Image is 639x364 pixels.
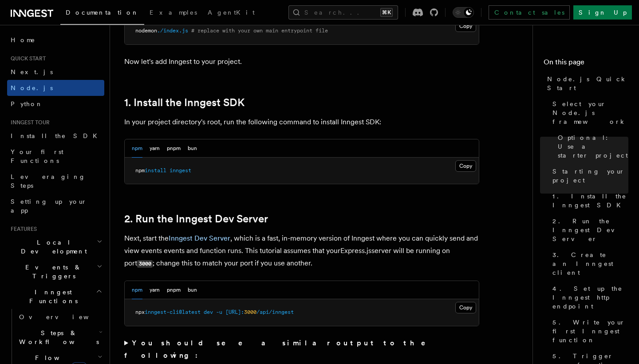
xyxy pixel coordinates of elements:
p: Now let's add Inngest to your project. [124,55,479,68]
a: Home [7,32,104,48]
span: Steps & Workflows [16,328,99,346]
span: Events & Triggers [7,263,97,281]
span: Setting up your app [11,198,87,214]
span: Install the SDK [11,132,103,139]
button: Inngest Functions [7,284,104,309]
kbd: ⌘K [380,8,393,17]
a: Starting your project [549,163,628,188]
button: Steps & Workflows [16,325,104,350]
a: 1. Install the Inngest SDK [549,188,628,213]
button: bun [188,281,197,299]
span: Node.js Quick Start [547,75,628,92]
a: Examples [144,3,202,24]
span: Inngest tour [7,119,50,126]
span: # replace with your own main entrypoint file [191,28,328,34]
a: Install the SDK [7,128,104,144]
button: npm [132,281,142,299]
span: Overview [19,313,110,320]
a: Overview [16,309,104,325]
span: 2. Run the Inngest Dev Server [552,217,628,243]
span: AgentKit [208,9,255,16]
span: Local Development [7,238,97,256]
strong: You should see a similar output to the following: [124,339,438,360]
span: 3. Create an Inngest client [552,250,628,277]
a: 1. Install the Inngest SDK [124,96,245,109]
a: 2. Run the Inngest Dev Server [124,213,268,225]
span: Documentation [66,9,139,16]
span: Inngest Functions [7,288,96,305]
span: 1. Install the Inngest SDK [552,192,628,210]
span: npm [135,167,145,174]
button: Copy [455,160,476,172]
span: Node.js [11,84,53,91]
a: Leveraging Steps [7,169,104,194]
button: bun [188,139,197,158]
p: In your project directory's root, run the following command to install Inngest SDK: [124,116,479,128]
span: Leveraging Steps [11,173,86,189]
a: 3. Create an Inngest client [549,247,628,281]
span: inngest [170,167,191,174]
button: yarn [150,281,160,299]
a: Node.js Quick Start [544,71,628,96]
a: 2. Run the Inngest Dev Server [549,213,628,247]
button: yarn [150,139,160,158]
span: 3000 [244,309,256,315]
a: Select your Node.js framework [549,96,628,130]
span: Home [11,36,35,44]
button: Copy [455,20,476,32]
span: [URL]: [225,309,244,315]
p: Next, start the , which is a fast, in-memory version of Inngest where you can quickly send and vi... [124,232,479,270]
span: nodemon [135,28,157,34]
button: Search...⌘K [288,5,398,20]
span: Features [7,226,37,233]
button: pnpm [167,139,181,158]
span: Optional: Use a starter project [558,133,628,160]
span: Python [11,100,43,107]
span: /api/inngest [256,309,294,315]
span: Next.js [11,68,53,75]
span: Your first Functions [11,148,63,164]
a: AgentKit [202,3,260,24]
span: Starting your project [552,167,628,185]
span: 5. Write your first Inngest function [552,318,628,344]
button: npm [132,139,142,158]
a: Next.js [7,64,104,80]
span: inngest-cli@latest [145,309,201,315]
a: Node.js [7,80,104,96]
button: Local Development [7,234,104,259]
a: Documentation [60,3,144,25]
button: Toggle dark mode [453,7,474,18]
summary: You should see a similar output to the following: [124,337,479,362]
span: npx [135,309,145,315]
a: Optional: Use a starter project [554,130,628,163]
span: -u [216,309,222,315]
span: Examples [150,9,197,16]
span: install [145,167,166,174]
a: Your first Functions [7,144,104,169]
a: 5. Write your first Inngest function [549,314,628,348]
span: ./index.js [157,28,188,34]
a: Sign Up [573,5,632,20]
button: pnpm [167,281,181,299]
a: Contact sales [489,5,570,20]
a: Setting up your app [7,194,104,218]
span: Quick start [7,55,46,62]
code: 3000 [137,260,153,268]
span: dev [204,309,213,315]
a: Inngest Dev Server [169,234,230,242]
a: Python [7,96,104,112]
span: 4. Set up the Inngest http endpoint [552,284,628,311]
span: Select your Node.js framework [552,99,628,126]
button: Events & Triggers [7,259,104,284]
a: 4. Set up the Inngest http endpoint [549,281,628,314]
h4: On this page [544,57,628,71]
button: Copy [455,302,476,313]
